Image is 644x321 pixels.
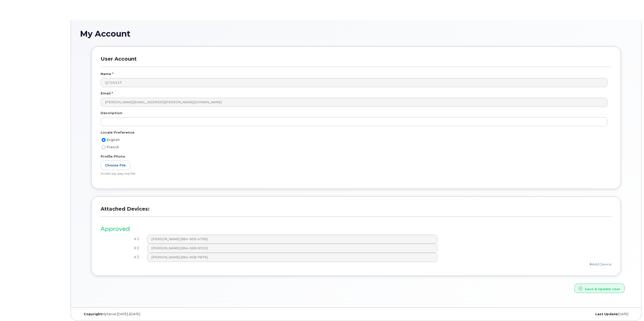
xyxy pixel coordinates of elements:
h1: My Account [80,29,632,38]
h3: User Account [101,56,611,67]
div: [DATE] [448,312,632,316]
h4: #2 [104,246,139,250]
input: French [102,145,106,149]
strong: Copyright [84,312,102,316]
label: Choose File [101,161,130,170]
label: Email * [101,91,113,96]
h4: #1 [104,237,139,241]
input: English [102,138,106,142]
strong: Last Update [595,312,618,316]
h4: #3 [104,255,139,259]
div: MyServe [DATE]–[DATE] [80,312,264,316]
span: French [107,145,119,149]
label: Description [101,111,122,115]
div: Accepts jpg, jpeg, png files [101,172,607,176]
label: Profile Photo [101,154,125,159]
h3: Attached Devices: [101,206,611,217]
span: English [107,138,120,142]
label: Locale Preference [101,130,134,135]
a: Add Device [589,262,611,266]
label: Name * [101,71,113,76]
h3: Approved [101,226,611,232]
button: Save & Update User [574,284,625,293]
